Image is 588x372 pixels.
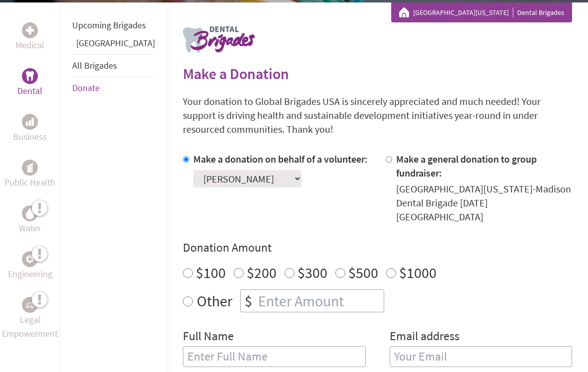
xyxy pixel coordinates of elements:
[17,84,42,98] p: Dental
[183,65,572,83] h2: Make a Donation
[26,255,34,263] img: Engineering
[17,68,42,98] a: DentalDental
[399,263,437,282] label: $1000
[196,263,226,282] label: $100
[26,71,34,81] img: Dental
[26,302,34,308] img: Legal Empowerment
[72,14,155,36] li: Upcoming Brigades
[183,328,234,346] label: Full Name
[8,267,52,281] p: Engineering
[256,290,384,312] input: Enter Amount
[183,94,572,136] p: Your donation to Global Brigades USA is sincerely appreciated and much needed! Your support is dr...
[72,77,155,99] li: Donate
[399,7,564,17] div: Dental Brigades
[193,153,368,165] label: Make a donation on behalf of a volunteer:
[72,54,155,77] li: All Brigades
[183,26,255,53] img: logo-dental.png
[396,182,573,224] div: [GEOGRAPHIC_DATA][US_STATE]-Madison Dental Brigade [DATE] [GEOGRAPHIC_DATA]
[72,19,146,31] a: Upcoming Brigades
[413,7,513,17] a: [GEOGRAPHIC_DATA][US_STATE]
[2,297,58,341] a: Legal EmpowermentLegal Empowerment
[241,290,256,312] div: $
[72,36,155,54] li: Guatemala
[19,221,41,235] p: Water
[8,251,52,281] a: EngineeringEngineering
[247,263,277,282] label: $200
[72,60,117,71] a: All Brigades
[297,263,327,282] label: $300
[19,205,41,235] a: WaterWater
[396,153,537,179] label: Make a general donation to group fundraiser:
[390,328,459,346] label: Email address
[13,114,47,144] a: BusinessBusiness
[197,289,232,312] label: Other
[15,22,44,52] a: MedicalMedical
[26,118,34,126] img: Business
[26,163,34,173] img: Public Health
[2,313,58,341] p: Legal Empowerment
[183,240,572,256] h4: Donation Amount
[4,160,55,189] a: Public HealthPublic Health
[390,346,573,367] input: Your Email
[26,207,34,219] img: Water
[22,251,38,267] div: Engineering
[22,205,38,221] div: Water
[22,114,38,130] div: Business
[72,82,100,93] a: Donate
[26,26,34,34] img: Medical
[348,263,378,282] label: $500
[22,22,38,38] div: Medical
[22,297,38,313] div: Legal Empowerment
[15,38,44,52] p: Medical
[4,176,55,189] p: Public Health
[22,160,38,176] div: Public Health
[13,130,47,144] p: Business
[76,37,155,49] a: [GEOGRAPHIC_DATA]
[183,346,366,367] input: Enter Full Name
[22,68,38,84] div: Dental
